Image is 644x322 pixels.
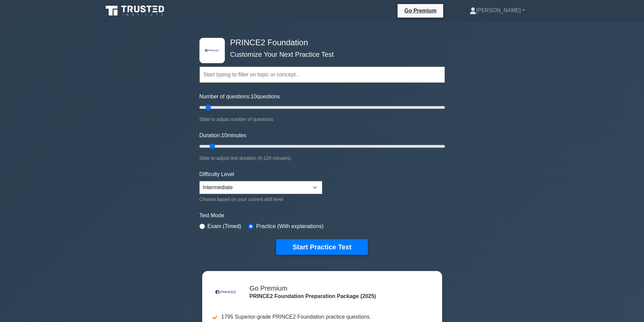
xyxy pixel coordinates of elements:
div: Slide to adjust test duration (5-120 minutes) [199,154,445,162]
div: Slide to adjust number of questions [199,115,445,123]
label: Number of questions: questions [199,93,280,101]
button: Start Practice Test [276,239,367,255]
h4: PRINCE2 Foundation [228,38,412,48]
label: Practice (With explanations) [256,222,324,230]
a: [PERSON_NAME] [453,4,541,17]
label: Exam (Timed) [208,222,241,230]
label: Duration: minutes [199,131,246,140]
div: Choose based on your current skill level [199,195,322,203]
span: 10 [221,132,227,138]
span: 10 [251,94,257,99]
label: Difficulty Level [199,170,234,178]
label: Test Mode [199,212,445,220]
input: Start typing to filter on topic or concept... [199,67,445,83]
a: Go Premium [400,6,440,15]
